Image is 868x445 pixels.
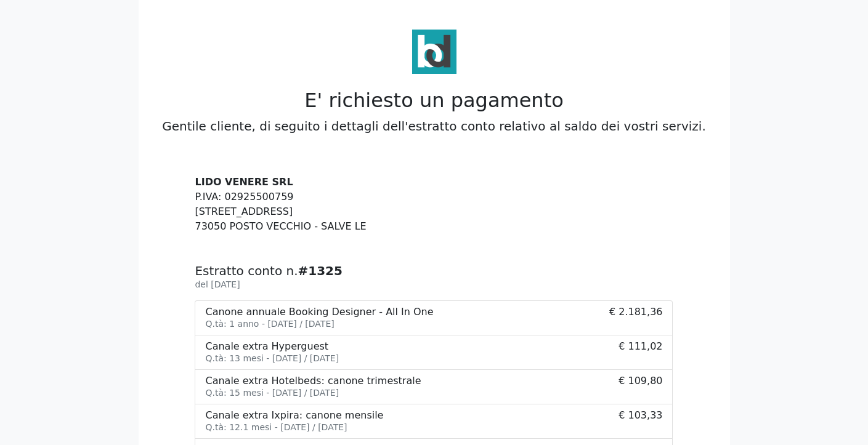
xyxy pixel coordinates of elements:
b: #1325 [298,263,343,278]
address: P.IVA: 02925500759 [STREET_ADDRESS] 73050 POSTO VECCHIO - SALVE LE [195,175,673,234]
p: Gentile cliente, di seguito i dettagli dell'estratto conto relativo al saldo dei vostri servizi. [146,117,723,135]
span: € 109,80 [619,375,662,399]
div: Canone annuale Booking Designer - All In One [205,306,433,318]
h2: E' richiesto un pagamento [146,89,723,112]
small: Q.tà: 12.1 mesi - [DATE] / [DATE] [205,422,347,432]
strong: LIDO VENERE SRL [195,176,293,188]
small: del [DATE] [195,279,240,289]
small: Q.tà: 15 mesi - [DATE] / [DATE] [205,388,339,398]
span: € 111,02 [619,340,662,364]
div: Canale extra Ixpira: canone mensile [205,409,383,421]
small: Q.tà: 1 anno - [DATE] / [DATE] [205,319,334,329]
span: € 2.181,36 [609,306,663,330]
div: Canale extra Hotelbeds: canone trimestrale [205,375,421,387]
span: € 103,33 [619,409,662,433]
small: Q.tà: 13 mesi - [DATE] / [DATE] [205,353,339,363]
h5: Estratto conto n. [195,263,673,278]
div: Canale extra Hyperguest [205,340,339,352]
